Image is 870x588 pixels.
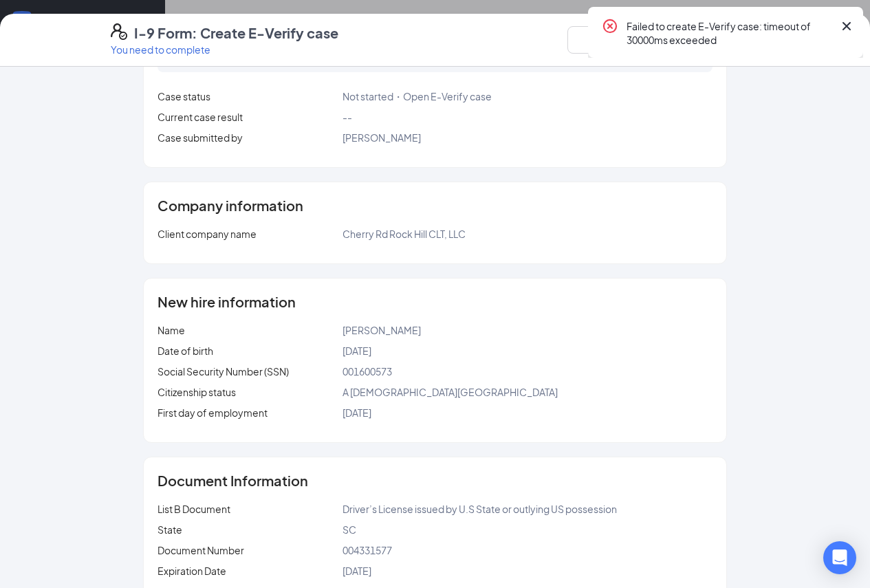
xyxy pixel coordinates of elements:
[567,26,636,54] button: Close
[157,406,268,419] span: First day of employment
[157,565,226,577] span: Expiration Date
[342,406,371,419] span: [DATE]
[342,324,421,336] span: [PERSON_NAME]
[157,324,185,336] span: Name
[342,523,356,536] span: SC
[157,131,243,144] span: Case submitted by
[342,111,352,123] span: --
[342,345,371,357] span: [DATE]
[157,295,296,309] span: New hire information
[157,523,182,536] span: State
[157,386,236,398] span: Citizenship status
[602,18,618,34] svg: CrossCircle
[342,503,617,515] span: Driver’s License issued by U.S State or outlying US possession
[157,228,257,240] span: Client company name
[157,503,230,515] span: List B Document
[157,544,244,556] span: Document Number
[342,544,392,556] span: 004331577
[157,90,210,102] span: Case status
[111,23,127,40] svg: FormI9EVerifyIcon
[342,90,492,102] span: Not started・Open E-Verify case
[157,474,308,488] span: Document Information
[627,18,833,47] div: Failed to create E-Verify case: timeout of 30000ms exceeded
[342,386,558,398] span: A [DEMOGRAPHIC_DATA][GEOGRAPHIC_DATA]
[838,18,855,34] svg: Cross
[157,111,243,123] span: Current case result
[134,23,338,43] h4: I-9 Form: Create E-Verify case
[342,365,392,378] span: 001600573
[111,43,338,56] p: You need to complete
[342,131,421,144] span: [PERSON_NAME]
[342,228,466,240] span: Cherry Rd Rock Hill CLT, LLC
[157,345,213,357] span: Date of birth
[157,365,289,378] span: Social Security Number (SSN)
[157,199,303,213] span: Company information
[342,565,371,577] span: [DATE]
[823,541,856,574] div: Open Intercom Messenger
